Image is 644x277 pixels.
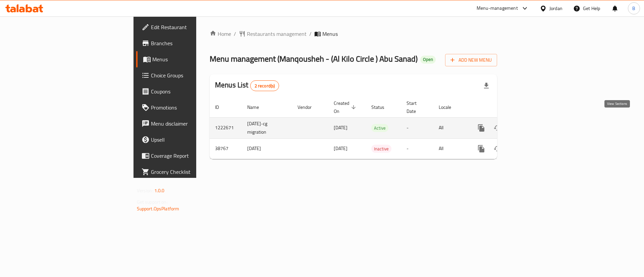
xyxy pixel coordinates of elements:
span: B [632,5,635,12]
span: Created On [334,99,358,115]
span: Menu management ( Manqousheh - (Al Kilo Circle ) Abu Sanad ) [210,51,418,66]
span: Menu disclaimer [151,120,236,128]
span: Upsell [151,136,236,144]
button: more [473,120,489,136]
span: Menus [152,55,236,63]
span: 1.0.0 [154,186,165,195]
div: Inactive [371,145,391,153]
span: Menus [322,30,338,38]
a: Grocery Checklist [136,164,241,180]
h2: Menus List [215,80,279,91]
td: All [433,138,468,159]
button: more [473,141,489,157]
div: Menu-management [477,4,518,12]
span: Locale [439,103,460,111]
a: Support.OpsPlatform [137,204,179,213]
div: Active [371,124,388,132]
div: Open [420,56,436,64]
span: Name [247,103,268,111]
span: Vendor [298,103,320,111]
td: [DATE]-cg migration [242,117,292,138]
span: Start Date [407,99,425,115]
a: Choice Groups [136,67,241,83]
button: Change Status [489,141,505,157]
span: Version: [137,186,153,195]
span: Inactive [371,145,391,153]
td: - [401,117,433,138]
span: 2 record(s) [251,83,279,89]
td: All [433,117,468,138]
a: Branches [136,35,241,51]
span: ID [215,103,228,111]
span: [DATE] [334,144,347,153]
span: [DATE] [334,123,347,132]
a: Menus [136,51,241,67]
span: Restaurants management [247,30,307,38]
a: Restaurants management [239,30,307,38]
span: Coverage Report [151,152,236,160]
button: Change Status [489,120,505,136]
span: Status [371,103,393,111]
span: Grocery Checklist [151,168,236,176]
span: Choice Groups [151,71,236,79]
span: Get support on: [137,198,168,206]
a: Coverage Report [136,148,241,164]
a: Edit Restaurant [136,19,241,35]
td: [DATE] [242,138,292,159]
span: Open [420,57,436,62]
button: Add New Menu [445,54,497,66]
span: Coupons [151,87,236,95]
a: Upsell [136,132,241,148]
div: Jordan [549,5,562,12]
li: / [309,30,312,38]
a: Menu disclaimer [136,116,241,132]
span: Active [371,124,388,132]
table: enhanced table [210,97,543,159]
th: Actions [468,97,543,118]
a: Coupons [136,83,241,99]
span: Promotions [151,103,236,112]
div: Export file [478,78,494,94]
div: Total records count [250,80,279,91]
td: - [401,138,433,159]
nav: breadcrumb [210,30,497,38]
span: Edit Restaurant [151,23,236,31]
span: Branches [151,39,236,47]
span: Add New Menu [450,56,492,64]
a: Promotions [136,99,241,116]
